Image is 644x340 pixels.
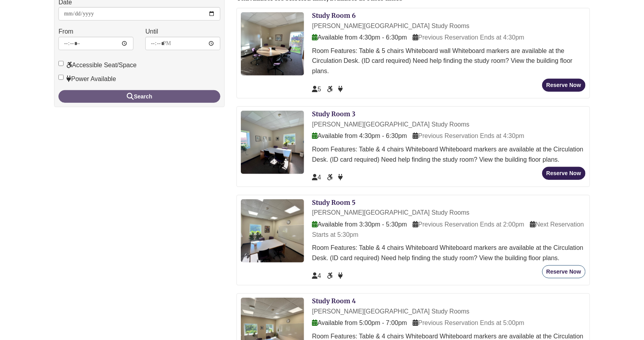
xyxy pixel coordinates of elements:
label: Until [145,26,158,37]
span: Previous Reservation Ends at 2:00pm [413,221,524,228]
span: The capacity of this space [312,86,321,93]
div: [PERSON_NAME][GEOGRAPHIC_DATA] Study Rooms [312,306,585,317]
label: Power Available [58,74,116,84]
div: Room Features: Table & 4 chairs Whiteboard Whiteboard markers are available at the Circulation De... [312,243,585,263]
button: Search [58,90,220,103]
div: Room Features: Table & 4 chairs Whiteboard Whiteboard markers are available at the Circulation De... [312,144,585,164]
span: Available from 5:00pm - 7:00pm [312,319,407,326]
span: Power Available [338,272,343,279]
input: Accessible Seat/Space [58,61,64,66]
div: [PERSON_NAME][GEOGRAPHIC_DATA] Study Rooms [312,208,585,218]
a: Study Room 6 [312,11,356,19]
span: Power Available [338,86,343,93]
label: Accessible Seat/Space [58,60,137,70]
a: Study Room 5 [312,198,355,206]
button: Reserve Now [542,79,586,92]
input: Power Available [58,75,64,80]
img: Study Room 3 [241,111,304,174]
span: Previous Reservation Ends at 4:30pm [413,132,524,139]
span: Accessible Seat/Space [327,272,334,279]
span: Power Available [338,174,343,181]
span: Available from 4:30pm - 6:30pm [312,132,407,139]
label: From [58,26,73,37]
button: Reserve Now [542,265,586,278]
span: Previous Reservation Ends at 5:00pm [413,319,524,326]
img: Study Room 5 [241,199,304,263]
span: Available from 3:30pm - 5:30pm [312,221,407,228]
div: Room Features: Table & 5 chairs Whiteboard wall Whiteboard markers are available at the Circulati... [312,46,585,76]
span: The capacity of this space [312,272,321,279]
img: Study Room 6 [241,12,304,76]
span: Accessible Seat/Space [327,86,334,93]
span: Accessible Seat/Space [327,174,334,181]
span: Next Reservation Starts at 5:30pm [312,221,584,238]
a: Study Room 4 [312,297,356,305]
div: [PERSON_NAME][GEOGRAPHIC_DATA] Study Rooms [312,21,585,31]
a: Study Room 3 [312,110,355,118]
span: The capacity of this space [312,174,321,181]
button: Reserve Now [542,167,586,180]
span: Previous Reservation Ends at 4:30pm [413,34,524,41]
span: Available from 4:30pm - 6:30pm [312,34,407,41]
div: [PERSON_NAME][GEOGRAPHIC_DATA] Study Rooms [312,119,585,130]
